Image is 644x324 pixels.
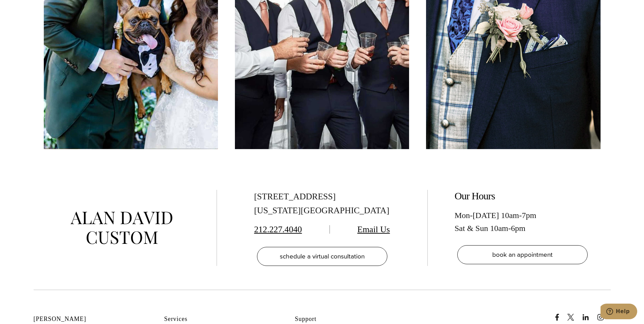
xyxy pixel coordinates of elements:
a: schedule a virtual consultation [257,247,387,266]
span: book an appointment [492,250,553,259]
div: [STREET_ADDRESS] [US_STATE][GEOGRAPHIC_DATA] [254,190,390,218]
a: linkedin [582,307,596,321]
a: 212.227.4040 [254,224,302,234]
a: Email Us [357,224,390,234]
a: Facebook [554,307,566,321]
h2: Support [295,316,409,323]
span: schedule a virtual consultation [280,251,365,261]
h2: Services [164,316,278,323]
a: x/twitter [567,307,581,321]
a: book an appointment [457,245,588,264]
img: alan david custom [71,212,172,245]
iframe: Opens a widget where you can chat to one of our agents [601,304,637,321]
h2: Our Hours [455,190,590,202]
h2: [PERSON_NAME] [34,316,147,323]
a: instagram [597,307,611,321]
div: Mon-[DATE] 10am-7pm Sat & Sun 10am-6pm [455,209,590,235]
